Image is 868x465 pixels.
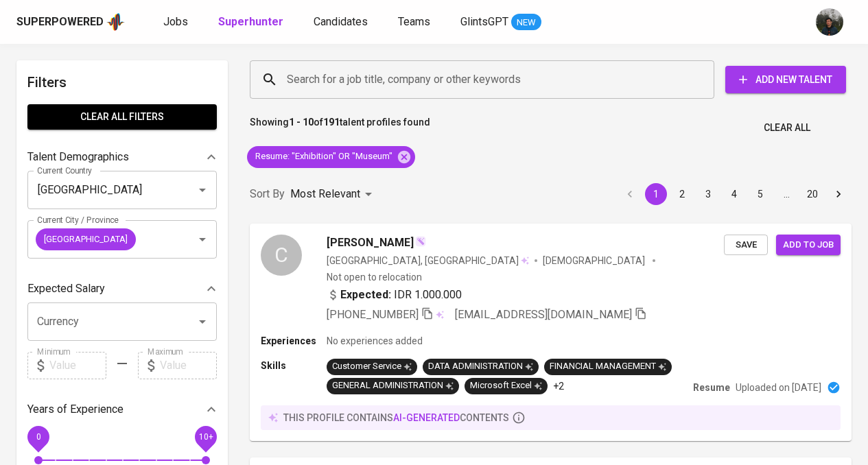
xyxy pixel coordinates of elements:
[163,15,188,28] span: Jobs
[736,381,821,394] p: Uploaded on [DATE]
[193,180,212,200] button: Open
[415,236,426,247] img: magic_wand.svg
[36,228,136,250] div: [GEOGRAPHIC_DATA]
[398,14,433,31] a: Teams
[393,412,460,423] span: AI-generated
[283,411,509,425] p: this profile contains contents
[327,270,422,284] p: Not open to relocation
[724,235,768,256] button: Save
[340,287,391,303] b: Expected:
[460,14,541,31] a: GlintsGPT NEW
[749,183,771,205] button: Go to page 5
[36,431,40,441] span: 0
[193,230,212,249] button: Open
[645,183,667,205] button: page 1
[671,183,693,205] button: Go to page 2
[543,254,647,267] span: [DEMOGRAPHIC_DATA]
[511,16,541,29] span: NEW
[314,14,371,31] a: Candidates
[723,183,745,205] button: Go to page 4
[16,14,104,30] div: Superpowered
[163,14,191,31] a: Jobs
[36,232,136,246] span: [GEOGRAPHIC_DATA]
[327,287,462,303] div: IDR 1.000.000
[247,150,401,163] span: Resume : "Exhibition" OR "Museum"
[323,117,340,128] b: 191
[801,183,823,205] button: Go to page 20
[289,117,314,128] b: 1 - 10
[428,360,533,373] div: DATA ADMINISTRATION
[27,281,105,297] p: Expected Salary
[758,115,816,141] button: Clear All
[731,237,761,253] span: Save
[27,396,217,423] div: Years of Experience
[553,379,564,393] p: +2
[261,359,327,372] p: Skills
[327,334,423,348] p: No experiences added
[550,360,666,373] div: FINANCIAL MANAGEMENT
[218,14,286,31] a: Superhunter
[470,379,542,392] div: Microsoft Excel
[27,149,129,165] p: Talent Demographics
[725,66,846,93] button: Add New Talent
[27,104,217,130] button: Clear All filters
[617,183,852,205] nav: pagination navigation
[261,235,302,276] div: C
[290,186,360,202] p: Most Relevant
[193,312,212,331] button: Open
[764,119,810,136] span: Clear All
[247,146,415,168] div: Resume: "Exhibition" OR "Museum"
[290,182,377,207] div: Most Relevant
[198,431,213,441] span: 10+
[327,254,529,267] div: [GEOGRAPHIC_DATA], [GEOGRAPHIC_DATA]
[816,8,843,36] img: glenn@glints.com
[697,183,719,205] button: Go to page 3
[455,308,632,321] span: [EMAIL_ADDRESS][DOMAIN_NAME]
[327,308,419,321] span: [PHONE_NUMBER]
[49,352,106,379] input: Value
[828,183,849,205] button: Go to next page
[106,12,125,32] img: app logo
[783,237,834,253] span: Add to job
[332,360,412,373] div: Customer Service
[27,71,217,93] h6: Filters
[250,115,430,141] p: Showing of talent profiles found
[38,108,206,126] span: Clear All filters
[160,352,217,379] input: Value
[261,334,327,348] p: Experiences
[776,235,841,256] button: Add to job
[398,15,430,28] span: Teams
[693,381,730,394] p: Resume
[327,235,414,251] span: [PERSON_NAME]
[775,187,797,201] div: …
[250,224,852,441] a: C[PERSON_NAME][GEOGRAPHIC_DATA], [GEOGRAPHIC_DATA][DEMOGRAPHIC_DATA] Not open to relocationExpect...
[250,186,285,202] p: Sort By
[332,379,454,392] div: GENERAL ADMINISTRATION
[736,71,835,88] span: Add New Talent
[27,143,217,171] div: Talent Demographics
[314,15,368,28] span: Candidates
[27,401,124,418] p: Years of Experience
[27,275,217,302] div: Expected Salary
[16,12,125,32] a: Superpoweredapp logo
[460,15,508,28] span: GlintsGPT
[218,15,283,28] b: Superhunter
